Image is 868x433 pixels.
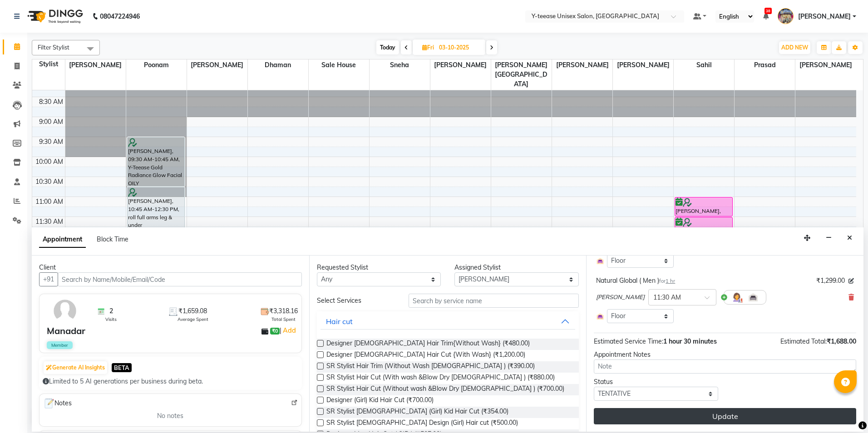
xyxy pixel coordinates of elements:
img: Neelam [778,8,794,24]
span: No notes [157,411,183,421]
span: [PERSON_NAME] [552,59,612,71]
div: Requested Stylist [317,263,441,272]
button: +91 [39,272,58,286]
div: [PERSON_NAME], 11:00 AM-11:30 AM, Seniour Hair Cut with Wash ( Men ) [675,197,732,216]
div: 11:00 AM [34,197,65,207]
img: Interior.png [748,292,759,303]
i: Edit price [848,278,854,284]
span: | [280,325,297,336]
div: Client [39,263,302,272]
span: SR Stylist Hair Cut (Without wash &Blow Dry [DEMOGRAPHIC_DATA] ) (₹700.00) [326,384,564,395]
span: 1 hr [666,278,675,284]
div: 10:00 AM [34,157,65,167]
span: 38 [764,8,772,14]
div: Assigned Stylist [454,263,579,272]
div: Hair cut [326,316,353,327]
div: Status [594,377,718,387]
span: Designer (Girl) Kid Hair Cut (₹700.00) [326,395,434,407]
img: Hairdresser.png [731,292,742,303]
span: Today [376,40,399,54]
span: [PERSON_NAME] [65,59,126,71]
span: SR Stylist Hair Trim (Without Wash [DEMOGRAPHIC_DATA] ) (₹390.00) [326,361,535,373]
span: Visits [105,316,117,323]
input: Search by Name/Mobile/Email/Code [58,272,302,286]
span: Average Spent [178,316,208,323]
div: Stylist [32,59,65,69]
div: Select Services [310,296,402,305]
button: Hair cut [321,313,576,330]
span: Estimated Service Time: [594,337,663,345]
span: Dhaman [248,59,308,71]
span: SR Stylist [DEMOGRAPHIC_DATA] Design (Girl) Hair cut (₹500.00) [326,418,518,429]
b: 08047224946 [100,4,140,29]
span: [PERSON_NAME] [596,293,645,302]
div: [PERSON_NAME], 11:30 AM-12:00 PM, Head Massage (Without Wash coconut /Almond/olive Oil Men ) [675,217,732,236]
div: 9:30 AM [37,137,65,147]
span: Sale House [309,59,369,71]
span: Member [47,341,73,349]
div: 8:30 AM [37,97,65,107]
div: 10:30 AM [34,177,65,187]
span: ₹1,659.08 [178,306,207,316]
button: ADD NEW [779,41,810,54]
span: [PERSON_NAME] [613,59,673,71]
div: Manadar [47,324,85,338]
img: logo [23,4,85,29]
span: 1 hour 30 minutes [663,337,717,345]
span: Sneha [370,59,430,71]
span: Notes [43,398,72,409]
span: [PERSON_NAME] [795,59,856,71]
button: Update [594,408,856,424]
span: ADD NEW [781,44,808,51]
span: [PERSON_NAME] [798,12,851,21]
input: Search by service name [409,294,579,308]
div: Natural Global ( Men ) [596,276,675,285]
span: [PERSON_NAME] [430,59,491,71]
span: Filter Stylist [38,44,69,51]
span: [PERSON_NAME] [187,59,247,71]
span: Fri [420,44,436,51]
img: Interior.png [596,257,604,265]
div: [PERSON_NAME], 10:45 AM-12:30 PM, roll full arms leg & under [128,187,185,256]
span: SR Stylist Hair Cut (With wash &Blow Dry [DEMOGRAPHIC_DATA] ) (₹880.00) [326,373,555,384]
span: SR Stylist [DEMOGRAPHIC_DATA] (Girl) Kid Hair Cut (₹354.00) [326,407,508,418]
span: [PERSON_NAME][GEOGRAPHIC_DATA] [491,59,552,90]
span: Designer [DEMOGRAPHIC_DATA] Hair Cut {With Wash} (₹1,200.00) [326,350,525,361]
div: 9:00 AM [37,117,65,127]
span: ₹0 [270,328,280,335]
span: Designer [DEMOGRAPHIC_DATA] Hair Trim{Without Wash} (₹480.00) [326,339,530,350]
span: Appointment [39,231,86,248]
span: BETA [112,363,132,372]
button: Generate AI Insights [44,361,107,374]
input: 2025-10-03 [436,41,482,54]
small: for [659,278,675,284]
a: 38 [763,12,769,20]
div: Appointment Notes [594,350,856,359]
div: Limited to 5 AI generations per business during beta. [43,377,298,386]
span: Block Time [97,235,128,243]
span: ₹1,688.00 [827,337,856,345]
span: Total Spent [271,316,296,323]
a: Add [281,325,297,336]
img: avatar [52,298,78,324]
button: Close [843,231,856,245]
span: Prasad [735,59,795,71]
div: 11:30 AM [34,217,65,226]
span: ₹1,299.00 [816,276,845,285]
span: Estimated Total: [780,337,827,345]
span: 2 [109,306,113,316]
span: Poonam [126,59,187,71]
span: Sahil [674,59,734,71]
div: [PERSON_NAME], 09:30 AM-10:45 AM, Y-Teease Gold Radiance Glow Facial OILY [128,138,185,186]
span: ₹3,318.16 [269,306,298,316]
img: Interior.png [596,312,604,320]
